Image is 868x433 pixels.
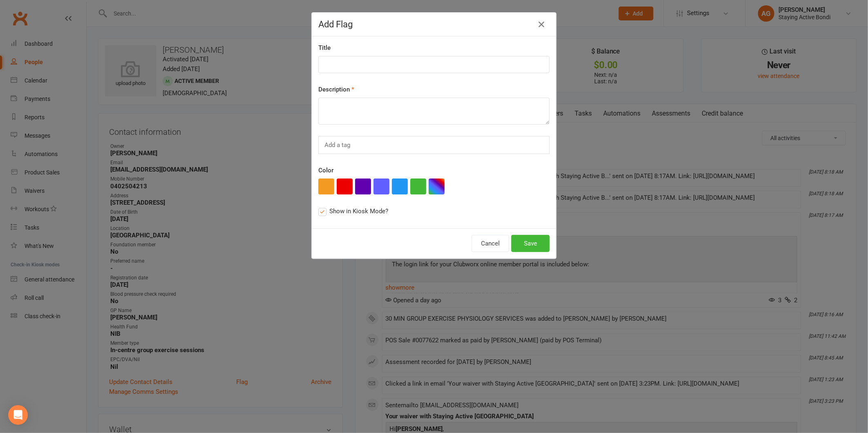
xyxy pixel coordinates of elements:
[511,235,550,252] button: Save
[8,405,28,425] div: Open Intercom Messenger
[324,140,353,150] input: Add a tag
[535,18,548,31] button: Close
[329,206,388,215] span: Show in Kiosk Mode?
[318,19,550,29] h4: Add Flag
[318,43,331,53] label: Title
[472,235,509,252] button: Cancel
[318,85,354,94] label: Description
[318,165,333,175] label: Color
